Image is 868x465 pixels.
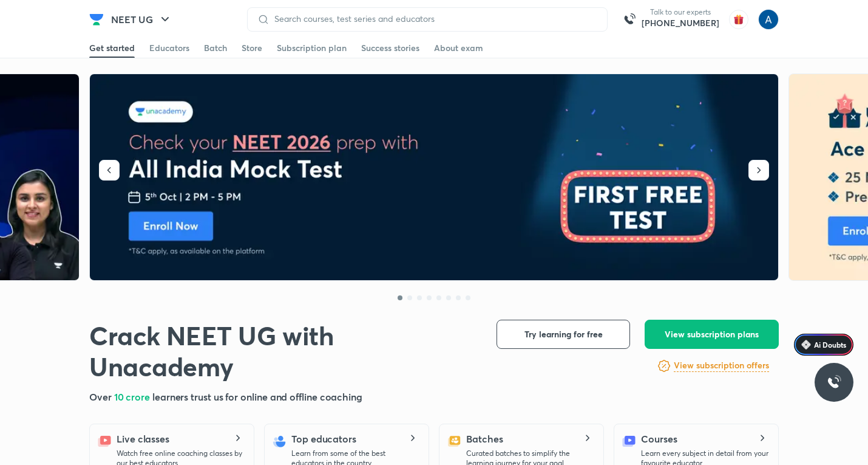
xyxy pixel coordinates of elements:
[814,340,846,350] span: Ai Doubts
[152,390,362,403] span: learners trust us for online and offline coaching
[242,38,262,58] a: Store
[89,42,135,54] div: Get started
[674,359,769,372] h6: View subscription offers
[642,17,719,29] a: [PHONE_NUMBER]
[794,334,853,356] a: Ai Doubts
[361,42,419,54] div: Success stories
[758,9,779,30] img: Anees Ahmed
[277,38,347,58] a: Subscription plan
[361,38,419,58] a: Success stories
[270,14,597,24] input: Search courses, test series and educators
[434,38,483,58] a: About exam
[89,320,477,382] h1: Crack NEET UG with Unacademy
[204,38,227,58] a: Batch
[434,42,483,54] div: About exam
[149,38,189,58] a: Educators
[617,7,642,32] img: call-us
[89,12,104,27] img: Company Logo
[674,359,769,373] a: View subscription offers
[204,42,227,54] div: Batch
[104,7,180,32] button: NEET UG
[89,38,135,58] a: Get started
[665,328,759,340] span: View subscription plans
[729,10,748,29] img: avatar
[89,390,114,403] span: Over
[497,320,630,349] button: Try learning for free
[524,328,603,340] span: Try learning for free
[801,340,811,350] img: Icon
[642,7,719,17] p: Talk to our experts
[827,375,841,390] img: ttu
[645,320,779,349] button: View subscription plans
[291,432,356,446] h5: Top educators
[466,432,503,446] h5: Batches
[117,432,169,446] h5: Live classes
[114,390,152,403] span: 10 crore
[149,42,189,54] div: Educators
[242,42,262,54] div: Store
[277,42,347,54] div: Subscription plan
[641,432,677,446] h5: Courses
